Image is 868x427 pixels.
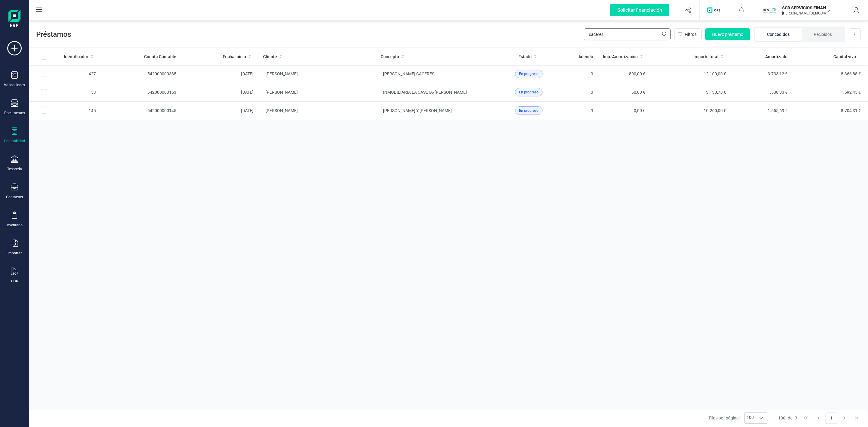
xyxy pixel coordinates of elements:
[693,54,719,60] span: Importe total
[851,412,863,424] button: Last Page
[788,415,792,421] span: de
[802,28,844,41] li: Recibidos
[650,65,731,83] td: 12.100,00 €
[765,54,788,60] span: Amortizado
[59,65,101,83] td: 427
[64,54,88,60] span: Identificador
[792,83,868,102] td: 1.592,45 €
[59,102,101,120] td: 145
[763,4,776,17] img: SC
[7,167,22,171] div: Tesorería
[36,30,584,39] span: Préstamos
[565,83,598,102] td: 0
[603,1,677,20] button: Solicitar financiación
[603,54,638,60] span: Imp. Amortización
[383,90,467,95] span: INMOBILIARIA LA CASETA/[PERSON_NAME]
[685,31,697,37] span: Filtros
[6,195,23,199] div: Contactos
[181,65,259,83] td: [DATE]
[6,223,23,228] div: Inventario
[731,65,792,83] td: 3.733,12 €
[8,10,20,29] img: Logo Finanedi
[181,83,259,102] td: [DATE]
[41,108,47,114] div: Row Selected bb8a5768-6a0b-4a97-81e3-9f9b842c44f6
[519,108,539,113] span: En progreso
[578,54,593,60] span: Adeudo
[826,412,837,424] button: Page 1
[755,28,802,41] li: Concedidos
[181,102,259,120] td: [DATE]
[782,11,830,16] p: [PERSON_NAME][DEMOGRAPHIC_DATA][DEMOGRAPHIC_DATA]
[565,102,598,120] td: 9
[731,102,792,120] td: 1.555,69 €
[770,415,772,421] span: 1
[101,65,181,83] td: 542000000335
[707,7,723,13] img: Logo de OPS
[598,65,650,83] td: 800,00 €
[712,31,743,37] span: Nuevo préstamo
[41,54,47,60] div: All items unselected
[565,65,598,83] td: 0
[709,412,767,424] div: Filas por página:
[41,71,47,77] div: Row Selected 921ddcd2-3c32-49b0-b1cd-9d8a6d71f1e5
[101,102,181,120] td: 542000000145
[703,1,726,20] button: Logo de OPS
[795,415,797,421] span: 3
[8,251,22,256] div: Importar
[4,139,25,143] div: Contabilidad
[59,83,101,102] td: 153
[101,83,181,102] td: 542000000153
[266,90,298,95] span: [PERSON_NAME]
[833,54,856,60] span: Capital vivo
[731,83,792,102] td: 1.538,33 €
[674,28,702,40] button: Filtros
[705,28,750,40] button: Nuevo préstamo
[598,102,650,120] td: 0,00 €
[266,71,298,76] span: [PERSON_NAME]
[383,108,452,113] span: [PERSON_NAME] Y [PERSON_NAME]
[266,108,298,113] span: [PERSON_NAME]
[813,412,824,424] button: Previous Page
[770,415,797,421] div: -
[223,54,246,60] span: Fecha inicio
[519,89,539,95] span: En progreso
[4,83,25,87] div: Validaciones
[518,54,532,60] span: Estado
[782,5,830,11] p: SCD SERVICIOS FINANCIEROS SL
[598,83,650,102] td: 60,00 €
[11,279,18,284] div: OCR
[792,102,868,120] td: 8.704,31 €
[519,71,539,77] span: En progreso
[610,4,669,16] div: Solicitar financiación
[263,54,277,60] span: Cliente
[800,412,812,424] button: First Page
[383,71,434,76] span: [PERSON_NAME] CACERES
[792,65,868,83] td: 8.366,88 €
[4,111,25,115] div: Documentos
[584,28,671,40] input: Buscar...
[760,1,838,20] button: SCSCD SERVICIOS FINANCIEROS SL[PERSON_NAME][DEMOGRAPHIC_DATA][DEMOGRAPHIC_DATA]
[838,412,850,424] button: Next Page
[778,415,785,421] span: 100
[650,83,731,102] td: 3.130,78 €
[650,102,731,120] td: 10.260,00 €
[144,54,176,60] span: Cuenta Contable
[41,89,47,95] div: Row Selected 71c9029b-6d56-4b17-bb61-31d43501a7ef
[745,413,756,423] span: 100
[381,54,399,60] span: Concepto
